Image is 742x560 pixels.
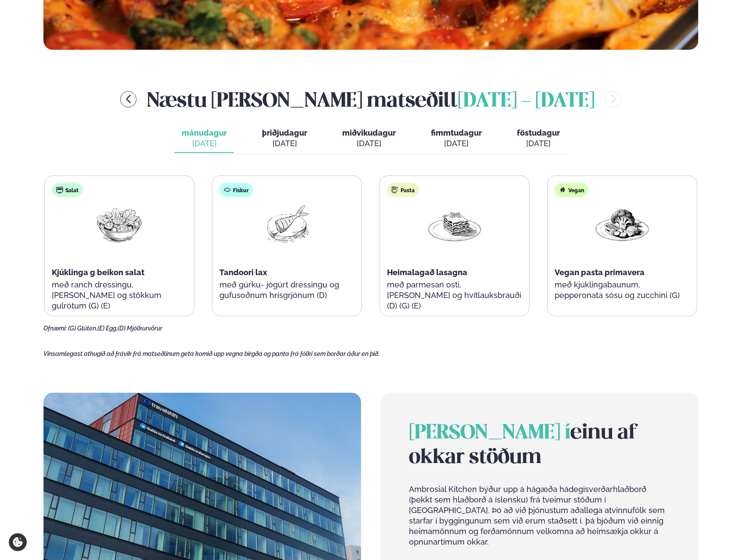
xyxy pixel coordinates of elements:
[118,325,162,332] span: (D) Mjólkurvörur
[517,128,560,137] span: föstudagur
[387,280,522,311] p: með parmesan osti, [PERSON_NAME] og hvítlauksbrauði (D) (G) (E)
[424,124,489,153] button: fimmtudagur [DATE]
[52,280,187,311] p: með ranch dressingu, [PERSON_NAME] og stökkum gulrótum (G) (E)
[56,187,63,194] img: salad.svg
[182,128,227,137] span: mánudagur
[458,92,595,111] span: [DATE] - [DATE]
[427,204,483,245] img: Lasagna.png
[68,325,97,332] span: (G) Glúten,
[555,268,645,277] span: Vegan pasta primavera
[255,124,314,153] button: þriðjudagur [DATE]
[224,187,231,194] img: fish.svg
[335,124,403,153] button: miðvikudagur [DATE]
[52,268,144,277] span: Kjúklinga g beikon salat
[262,128,307,137] span: þriðjudagur
[91,204,147,245] img: Salad.png
[555,280,690,301] p: með kjúklingabaunum, pepperonata sósu og zucchini (G)
[387,183,419,197] div: Pasta
[147,85,595,114] h2: Næstu [PERSON_NAME] matseðill
[219,280,355,301] p: með gúrku- jógúrt dressingu og gufusoðnum hrísgrjónum (D)
[342,128,396,137] span: miðvikudagur
[559,187,566,194] img: Vegan.svg
[431,128,482,137] span: fimmtudagur
[120,91,136,108] button: menu-btn-left
[605,91,621,108] button: menu-btn-right
[555,183,588,197] div: Vegan
[175,124,234,153] button: mánudagur [DATE]
[517,138,560,149] div: [DATE]
[262,138,307,149] div: [DATE]
[43,350,380,357] span: Vinsamlegast athugið að frávik frá matseðlinum geta komið upp vegna birgða og panta frá fólki sem...
[387,268,467,277] span: Heimalagað lasagna
[342,138,396,149] div: [DATE]
[409,421,670,470] h2: einu af okkar stöðum
[52,183,83,197] div: Salat
[431,138,482,149] div: [DATE]
[594,204,650,245] img: Vegan.png
[510,124,567,153] button: föstudagur [DATE]
[409,424,570,443] span: [PERSON_NAME] í
[97,325,118,332] span: (E) Egg,
[259,204,315,245] img: Fish.png
[182,138,227,149] div: [DATE]
[219,183,253,197] div: Fiskur
[43,325,67,332] span: Ofnæmi:
[409,484,670,547] p: Ambrosial Kitchen býður upp á hágæða hádegisverðarhlaðborð (þekkt sem hlaðborð á íslensku) frá tv...
[391,187,398,194] img: pasta.svg
[9,533,27,551] a: Cookie settings
[219,268,267,277] span: Tandoori lax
